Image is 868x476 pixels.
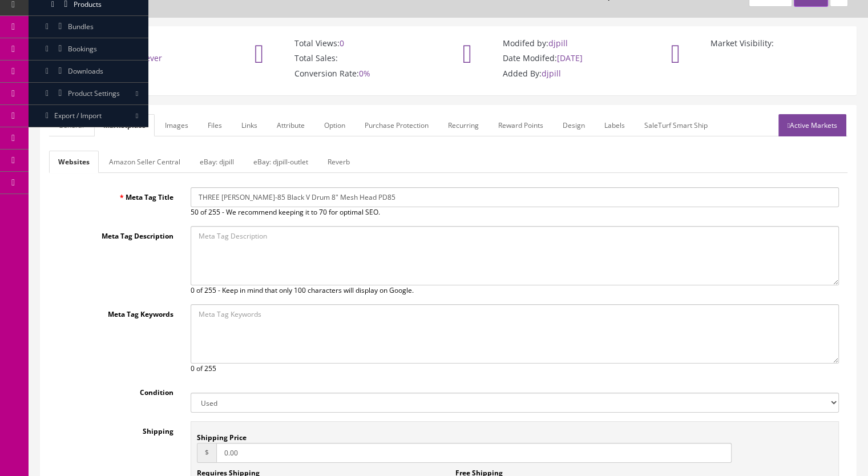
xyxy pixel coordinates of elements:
p: Conversion Rate: [260,68,429,79]
a: Recurring [439,114,488,136]
span: Downloads [68,66,103,76]
span: [DATE] [557,53,583,63]
a: SaleTurf Smart Ship [635,114,717,136]
a: Images [156,114,197,136]
label: Meta Tag Title [49,187,182,203]
p: Added By: [469,68,637,79]
a: Design [554,114,594,136]
span: djpill [542,68,561,79]
input: Shipping Price [216,443,732,463]
p: Date Modifed: [469,53,637,63]
p: Market Visibility: [676,38,845,49]
span: 0% [359,68,370,79]
span: of 255 - We recommend keeping it to 70 for optimal SEO. [200,207,380,217]
label: Condition [49,382,182,398]
a: eBay: djpill [191,151,243,173]
span: $ [197,443,216,463]
p: Modifed by: [469,38,637,49]
span: 50 [191,207,199,217]
a: Reward Points [489,114,552,136]
a: Links [232,114,267,136]
a: Active Markets [778,114,846,136]
a: Downloads [29,60,148,83]
a: Bundles [29,16,148,38]
span: Bundles [68,22,94,31]
a: Attribute [268,114,314,136]
span: Product Settings [68,88,120,98]
label: Shipping Price [197,427,247,443]
p: Total Sales: [260,53,429,63]
span: never [140,53,162,63]
span: 0 [340,38,344,49]
span: 0 [191,285,195,295]
a: Export / Import [29,105,148,127]
p: Total Views: [260,38,429,49]
span: djpill [548,38,568,49]
a: Amazon Seller Central [100,151,189,173]
a: Option [315,114,354,136]
span: Bookings [68,44,97,54]
input: Meta Tag Title [191,187,839,207]
label: Shipping [49,421,182,437]
a: Files [199,114,231,136]
span: of 255 [196,364,216,373]
a: Reverb [318,151,359,173]
a: Bookings [29,38,148,60]
label: Meta Tag Description [49,226,182,241]
span: 0 [191,364,195,373]
a: Purchase Protection [356,114,438,136]
a: Labels [595,114,634,136]
label: Meta Tag Keywords [49,304,182,320]
a: Websites [49,151,99,173]
span: of 255 - Keep in mind that only 100 characters will display on Google. [196,285,414,295]
a: eBay: djpill-outlet [244,151,317,173]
